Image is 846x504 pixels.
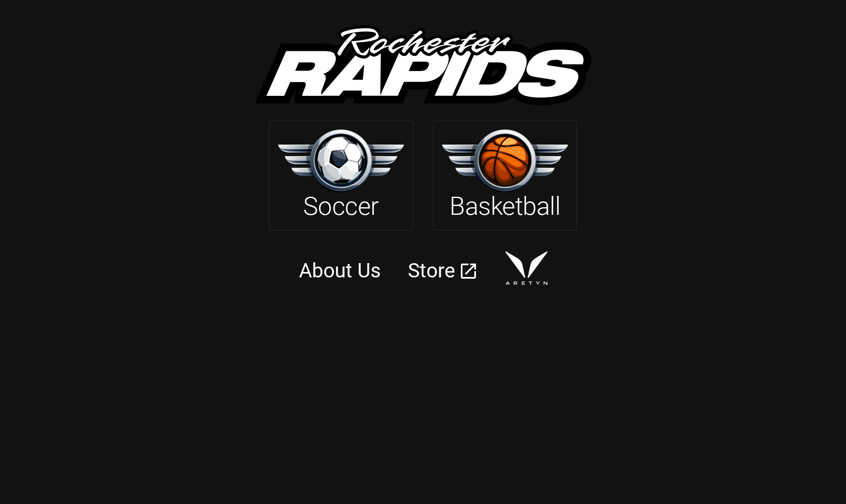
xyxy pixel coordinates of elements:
[449,191,560,222] h2: Basketball
[299,259,381,282] a: About Us
[433,121,577,230] a: Basketball
[278,129,404,192] img: soccer.svg
[303,191,379,222] h2: Soccer
[505,251,547,285] img: aretyn.png
[442,129,568,192] img: basketball.svg
[269,121,413,230] a: Soccer
[408,259,455,282] a: Store
[255,25,591,105] img: rapids.svg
